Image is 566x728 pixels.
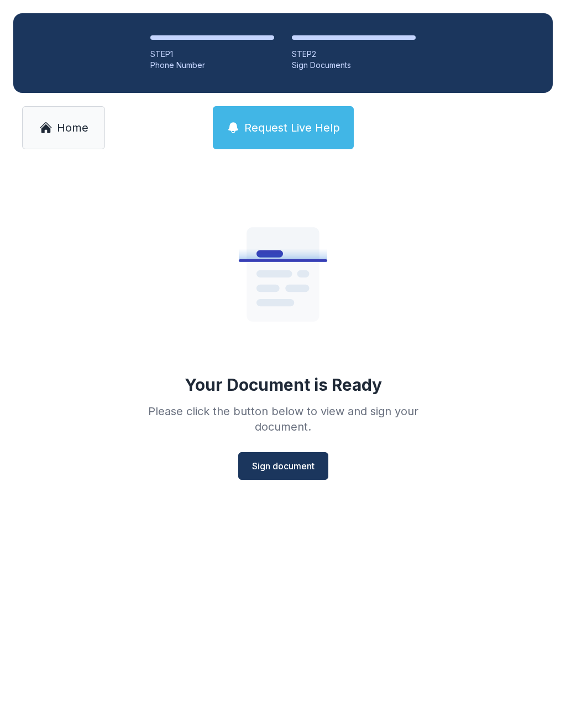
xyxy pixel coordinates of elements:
span: Home [57,120,88,135]
div: STEP 1 [150,49,274,60]
div: Your Document is Ready [185,375,382,395]
div: STEP 2 [292,49,416,60]
div: Please click the button below to view and sign your document. [124,404,442,434]
span: Request Live Help [244,120,340,135]
span: Sign document [252,459,315,473]
div: Sign Documents [292,60,416,71]
div: Phone Number [150,60,274,71]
